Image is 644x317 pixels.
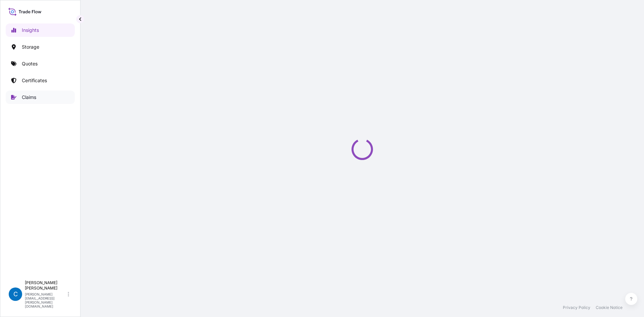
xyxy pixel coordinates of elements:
[25,280,66,291] p: [PERSON_NAME] [PERSON_NAME]
[13,291,18,298] span: C
[6,91,75,104] a: Claims
[6,23,75,37] a: Insights
[596,305,623,310] a: Cookie Notice
[6,40,75,54] a: Storage
[22,27,39,34] p: Insights
[22,44,39,50] p: Storage
[6,57,75,70] a: Quotes
[22,77,47,84] p: Certificates
[22,60,38,67] p: Quotes
[22,94,36,101] p: Claims
[25,292,66,308] p: [PERSON_NAME][EMAIL_ADDRESS][PERSON_NAME][DOMAIN_NAME]
[6,74,75,87] a: Certificates
[563,305,590,310] a: Privacy Policy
